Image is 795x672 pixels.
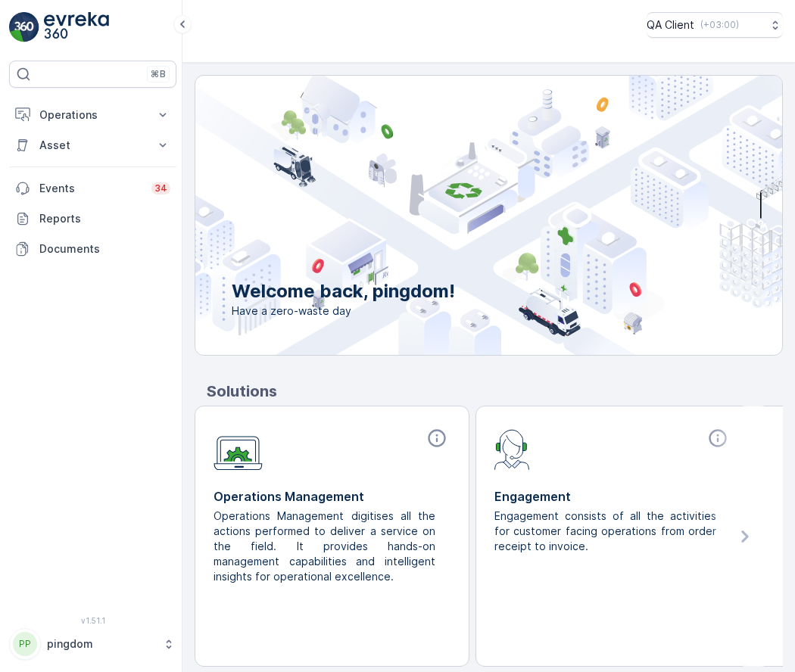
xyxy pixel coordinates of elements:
span: v 1.51.1 [9,616,176,625]
a: Events34 [9,173,176,204]
span: Have a zero-waste day [232,303,455,319]
p: Solutions [207,380,783,403]
p: Engagement [494,487,731,506]
p: Reports [39,211,170,226]
img: module-icon [494,428,530,470]
p: Operations Management [214,487,450,506]
button: PPpingdom [9,628,176,660]
p: QA Client [647,17,694,33]
p: Operations Management digitises all the actions performed to deliver a service on the field. It p... [214,509,438,584]
p: Documents [39,241,170,257]
button: Operations [9,100,176,130]
img: module-icon [214,428,263,471]
button: Asset [9,130,176,160]
p: Events [39,181,142,196]
p: Welcome back, pingdom! [232,279,455,303]
p: ( +03:00 ) [700,19,739,31]
p: Operations [39,107,146,123]
img: logo_light-DOdMpM7g.png [44,12,109,42]
p: ⌘B [151,68,166,80]
a: Reports [9,204,176,234]
p: pingdom [47,636,155,652]
p: Asset [39,138,146,153]
div: PP [13,632,37,656]
p: 34 [154,182,167,194]
img: logo [9,12,39,42]
a: Documents [9,234,176,264]
button: QA Client(+03:00) [647,12,783,38]
img: city illustration [127,76,782,355]
p: Engagement consists of all the activities for customer facing operations from order receipt to in... [494,509,719,554]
